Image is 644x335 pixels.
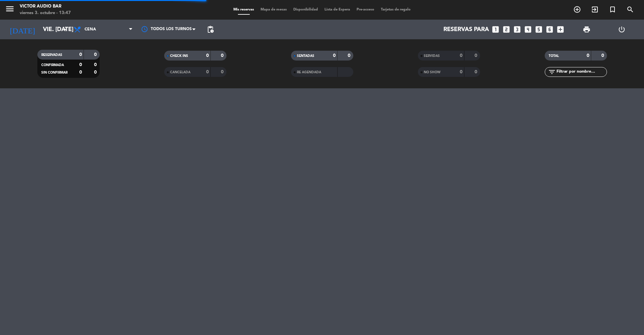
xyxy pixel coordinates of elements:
i: looks_3 [513,25,521,34]
span: Tarjetas de regalo [378,8,414,11]
i: add_circle_outline [573,6,581,13]
strong: 0 [206,53,209,58]
span: SERVIDAS [424,54,440,58]
strong: 0 [475,53,478,58]
strong: 0 [221,70,225,74]
strong: 0 [460,53,462,58]
strong: 0 [333,53,336,58]
i: turned_in_not [609,6,616,13]
strong: 0 [221,53,225,58]
span: CONFIRMADA [41,63,64,67]
span: Pre-acceso [353,8,378,11]
strong: 0 [79,70,82,75]
span: print [583,26,591,33]
i: add_box [556,25,565,34]
span: Cena [85,27,96,32]
i: looks_one [491,25,500,34]
strong: 0 [79,52,82,57]
strong: 0 [94,52,98,57]
strong: 0 [94,62,98,67]
div: LOG OUT [604,20,639,39]
span: TOTAL [549,54,559,58]
strong: 0 [79,62,82,67]
span: RE AGENDADA [297,71,321,74]
strong: 0 [587,53,589,58]
i: menu [5,4,15,14]
span: Lista de Espera [321,8,353,11]
i: arrow_drop_down [61,26,69,33]
strong: 0 [460,70,462,74]
i: [DATE] [5,22,40,37]
i: power_settings_new [618,26,626,33]
strong: 0 [206,70,209,74]
i: looks_6 [545,25,554,34]
div: Victor Audio Bar [20,3,71,10]
span: pending_actions [206,26,214,33]
i: looks_4 [524,25,532,34]
strong: 0 [601,53,605,58]
button: menu [5,4,15,16]
i: looks_two [502,25,511,34]
span: RESERVADAS [41,53,62,57]
span: NO SHOW [424,71,440,74]
i: filter_list [548,68,556,76]
div: viernes 3. octubre - 13:47 [20,10,71,16]
span: SIN CONFIRMAR [41,71,68,74]
span: Mis reservas [230,8,257,11]
i: search [626,6,634,13]
strong: 0 [475,70,478,74]
span: CHECK INS [170,54,188,58]
span: SENTADAS [297,54,314,58]
strong: 0 [348,53,352,58]
span: CANCELADA [170,71,190,74]
span: Reservas para [443,26,489,33]
strong: 0 [94,70,98,75]
span: Disponibilidad [290,8,321,11]
i: exit_to_app [591,6,599,13]
input: Filtrar por nombre... [556,68,607,76]
i: looks_5 [535,25,543,34]
span: Mapa de mesas [257,8,290,11]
